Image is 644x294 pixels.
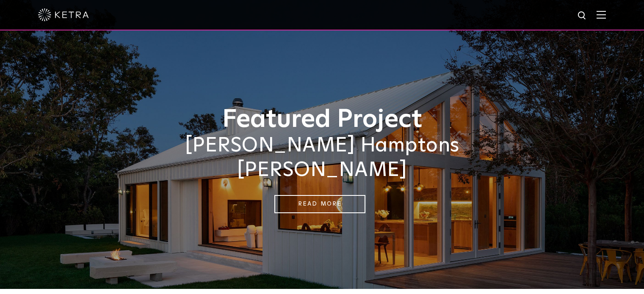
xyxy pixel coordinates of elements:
[111,106,534,134] h1: Featured Project
[274,195,365,213] a: Read More
[597,11,606,19] img: Hamburger%20Nav.svg
[38,8,89,21] img: ketra-logo-2019-white
[577,11,588,21] img: search icon
[111,134,534,182] h2: [PERSON_NAME] Hamptons [PERSON_NAME]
